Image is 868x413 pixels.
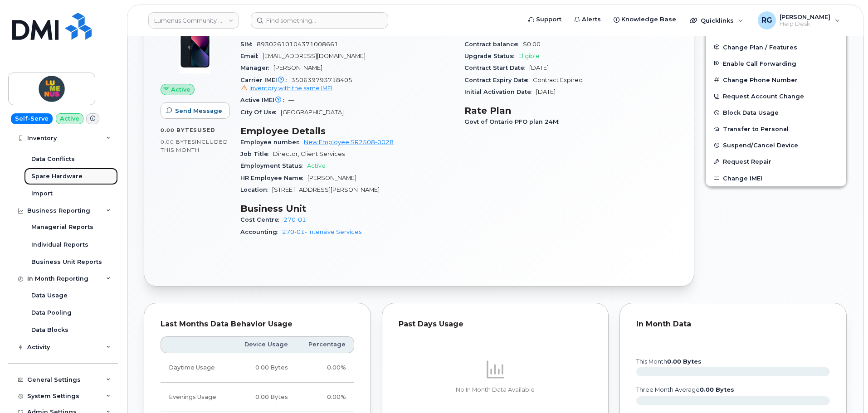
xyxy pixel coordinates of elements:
[706,39,846,55] button: Change Plan / Features
[232,383,296,412] td: 0.00 Bytes
[523,41,541,48] span: $0.00
[701,17,734,24] span: Quicklinks
[240,216,283,223] span: Cost Centre
[780,20,830,28] span: Help Desk
[780,13,830,20] span: [PERSON_NAME]
[636,320,830,329] div: In Month Data
[240,151,273,157] span: Job Title
[464,41,523,48] span: Contract balance
[263,53,366,59] span: [EMAIL_ADDRESS][DOMAIN_NAME]
[240,85,332,92] a: Inventory with the same IMEI
[464,53,518,59] span: Upgrade Status
[706,137,846,153] button: Suspend/Cancel Device
[399,320,592,329] div: Past Days Usage
[148,12,239,29] a: Lumenus Community Services
[723,44,797,50] span: Change Plan / Features
[683,11,750,29] div: Quicklinks
[240,175,307,181] span: HR Employee Name
[232,353,296,383] td: 0.00 Bytes
[723,60,796,67] span: Enable Call Forwarding
[240,41,257,48] span: SIM
[636,386,734,393] text: three month average
[307,162,326,169] span: Active
[161,102,230,119] button: Send Message
[522,10,568,29] a: Support
[533,77,583,83] span: Contract Expired
[232,336,296,353] th: Device Usage
[171,85,190,94] span: Active
[700,386,734,393] tspan: 0.00 Bytes
[197,126,215,133] span: used
[161,127,197,133] span: 0.00 Bytes
[251,12,388,29] input: Find something...
[296,383,354,412] td: 0.00%
[464,105,678,116] h3: Rate Plan
[706,121,846,137] button: Transfer to Personal
[621,15,676,24] span: Knowledge Base
[273,151,345,157] span: Director, Client Services
[536,15,561,24] span: Support
[161,383,354,412] tr: Weekdays from 6:00pm to 8:00am
[288,97,294,103] span: —
[240,64,273,71] span: Manager
[706,153,846,170] button: Request Repair
[168,20,222,75] img: image20231002-3703462-1ig824h.jpeg
[240,77,454,93] span: 350639793718405
[161,383,232,412] td: Evenings Usage
[706,88,846,104] button: Request Account Change
[281,109,344,116] span: [GEOGRAPHIC_DATA]
[751,11,846,29] div: Robert Graham
[706,170,846,186] button: Change IMEI
[723,142,798,149] span: Suspend/Cancel Device
[636,358,702,365] text: this month
[399,386,592,394] p: No In Month Data Available
[273,64,322,71] span: [PERSON_NAME]
[161,320,354,329] div: Last Months Data Behavior Usage
[283,216,306,223] a: 270-01
[518,53,540,59] span: Eligible
[257,41,338,48] span: 89302610104371008661
[464,118,563,125] span: Govt of Ontario PFO plan 24M
[240,77,291,83] span: Carrier IMEI
[582,15,601,24] span: Alerts
[529,64,549,71] span: [DATE]
[464,77,533,83] span: Contract Expiry Date
[240,53,263,59] span: Email
[296,353,354,383] td: 0.00%
[240,97,288,103] span: Active IMEI
[249,85,332,92] span: Inventory with the same IMEI
[296,336,354,353] th: Percentage
[161,138,228,153] span: included this month
[536,88,556,95] span: [DATE]
[240,186,272,193] span: Location
[240,126,454,136] h3: Employee Details
[161,353,232,383] td: Daytime Usage
[706,55,846,72] button: Enable Call Forwarding
[667,358,702,365] tspan: 0.00 Bytes
[304,139,394,146] a: New Employee SR2508-0028
[240,203,454,214] h3: Business Unit
[706,104,846,121] button: Block Data Usage
[240,139,304,146] span: Employee number
[464,88,536,95] span: Initial Activation Date
[240,109,281,116] span: City Of Use
[307,175,356,181] span: [PERSON_NAME]
[161,139,195,145] span: 0.00 Bytes
[272,186,380,193] span: [STREET_ADDRESS][PERSON_NAME]
[464,64,529,71] span: Contract Start Date
[240,162,307,169] span: Employment Status
[282,228,361,235] a: 270-01- Intensive Services
[240,228,282,235] span: Accounting
[175,107,222,115] span: Send Message
[761,15,772,26] span: RG
[706,72,846,88] button: Change Phone Number
[568,10,607,29] a: Alerts
[607,10,683,29] a: Knowledge Base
